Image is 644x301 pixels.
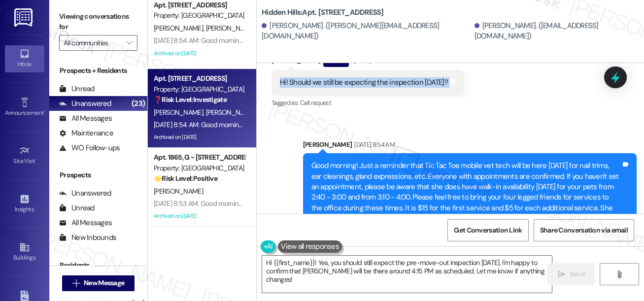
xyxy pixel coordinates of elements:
[59,128,113,138] div: Maintenance
[154,108,206,117] span: [PERSON_NAME]
[59,188,111,199] div: Unanswered
[72,279,80,287] i: 
[127,39,132,47] i: 
[59,218,112,228] div: All Messages
[84,278,124,288] span: New Message
[153,131,246,143] div: Archived on [DATE]
[5,191,44,217] a: Insights •
[154,84,245,95] div: Property: [GEOGRAPHIC_DATA]
[5,239,44,266] a: Buildings
[454,225,522,235] span: Get Conversation Link
[59,9,137,35] label: Viewing conversations for
[49,260,147,270] div: Residents
[154,163,245,173] div: Property: [GEOGRAPHIC_DATA]
[59,113,112,124] div: All Messages
[59,99,111,109] div: Unanswered
[352,139,395,150] div: [DATE] 8:54 AM
[311,161,621,234] div: Good morning! Just a reminder that Tic Tac Toe mobile vet tech will be here [DATE] for nail trims...
[59,84,95,94] div: Unread
[49,66,147,76] div: Prospects + Residents
[447,219,528,241] button: Get Conversation Link
[280,77,448,88] div: Hi! Should we still be expecting the inspection [DATE]?
[558,270,565,278] i: 
[153,210,246,222] div: Archived on [DATE]
[34,204,35,211] span: •
[475,21,637,42] div: [PERSON_NAME]. ([EMAIL_ADDRESS][DOMAIN_NAME])
[303,139,637,153] div: [PERSON_NAME]
[154,10,245,21] div: Property: [GEOGRAPHIC_DATA]
[154,24,206,33] span: [PERSON_NAME]
[129,96,147,111] div: (23)
[62,275,135,291] button: New Message
[154,152,245,163] div: Apt. 1865, G - [STREET_ADDRESS]
[615,270,623,278] i: 
[569,269,584,279] span: Send
[64,35,122,51] input: All communities
[44,108,45,115] span: •
[154,174,217,183] strong: 🌟 Risk Level: Positive
[59,233,116,243] div: New Inbounds
[300,99,331,107] span: Call request
[5,142,44,169] a: Site Visit •
[153,47,246,60] div: Archived on [DATE]
[540,225,628,235] span: Share Conversation via email
[547,263,595,285] button: Send
[262,256,552,293] textarea: Hi {{first_name}}! Yes, you should still expect the pre-move-out inspection [DATE]. I'm happy to ...
[49,170,147,180] div: Prospects
[59,143,120,153] div: WO Follow-ups
[154,73,245,84] div: Apt. [STREET_ADDRESS]
[154,187,203,196] span: [PERSON_NAME]
[271,96,464,110] div: Tagged as:
[262,21,472,42] div: [PERSON_NAME]. ([PERSON_NAME][EMAIL_ADDRESS][DOMAIN_NAME])
[534,219,634,241] button: Share Conversation via email
[206,24,255,33] span: [PERSON_NAME]
[14,8,34,27] img: ResiDesk Logo
[206,108,255,117] span: [PERSON_NAME]
[35,156,37,163] span: •
[5,45,44,72] a: Inbox
[262,7,384,18] b: Hidden Hills: Apt. [STREET_ADDRESS]
[154,95,227,104] strong: ❓ Risk Level: Investigate
[59,203,95,213] div: Unread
